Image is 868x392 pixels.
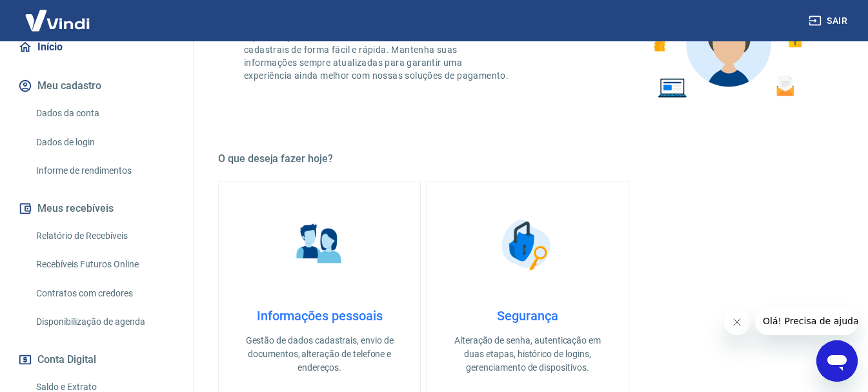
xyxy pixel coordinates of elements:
[447,308,607,324] h4: Segurança
[287,212,352,277] img: Informações pessoais
[31,251,177,278] a: Recebíveis Futuros Online
[15,346,177,374] button: Conta Digital
[15,72,177,100] button: Meu cadastro
[31,100,177,127] a: Dados da conta
[31,129,177,156] a: Dados de login
[244,30,511,82] p: Aqui você pode consultar e atualizar todos os seus dados cadastrais de forma fácil e rápida. Mant...
[15,33,177,61] a: Início
[816,340,858,382] iframe: Botão para abrir a janela de mensagens
[239,334,399,375] p: Gestão de dados cadastrais, envio de documentos, alteração de telefone e endereços.
[31,223,177,249] a: Relatório de Recebíveis
[239,308,399,324] h4: Informações pessoais
[8,9,108,19] span: Olá! Precisa de ajuda?
[31,309,177,335] a: Disponibilização de agenda
[218,152,837,165] h5: O que deseja fazer hoje?
[755,307,858,335] iframe: Mensagem da empresa
[15,194,177,223] button: Meus recebíveis
[15,1,99,40] img: Vindi
[495,212,560,277] img: Segurança
[447,334,607,375] p: Alteração de senha, autenticação em duas etapas, histórico de logins, gerenciamento de dispositivos.
[806,9,853,33] button: Sair
[724,309,750,335] iframe: Fechar mensagem
[31,280,177,307] a: Contratos com credores
[31,158,177,184] a: Informe de rendimentos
